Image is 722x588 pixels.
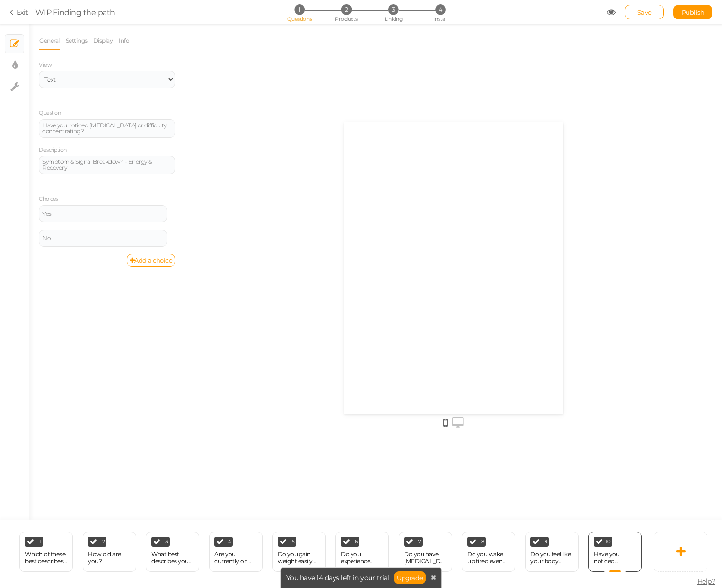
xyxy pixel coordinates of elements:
div: 4 Are you currently on any treatments or medications for weight loss, hormones, or peptides? [209,532,263,572]
div: How old are you? [88,551,131,565]
a: Settings [65,32,88,50]
a: Add a choice [127,254,176,267]
span: 3 [388,4,398,15]
a: Upgrade [394,571,426,584]
span: 10 [605,539,610,544]
div: Do you gain weight easily or struggle to lose it—even with a clean diet? [278,551,320,565]
span: Linking [385,16,402,22]
div: 8 Do you wake up tired even after a full night’s sleep? [462,532,515,572]
div: Do you experience strong cravings, especially at night? [341,551,384,565]
div: Symptom & Signal Breakdown - Energy & Recovery [42,159,172,171]
span: 4 [228,539,231,544]
span: 3 [165,539,168,544]
li: 1 Questions [277,4,322,15]
div: Do you feel like your body takes longer to recover than it used to? [530,551,573,565]
div: WIP Finding the path [35,6,115,18]
label: Description [39,147,67,154]
span: View [39,61,52,68]
a: General [39,32,60,50]
span: 2 [102,539,105,544]
div: 5 Do you gain weight easily or struggle to lose it—even with a clean diet? [272,532,326,572]
span: 6 [355,539,358,544]
div: What best describes your current lifestyle? [151,551,194,565]
div: Are you currently on any treatments or medications for weight loss, hormones, or peptides? [214,551,257,565]
div: 6 Do you experience strong cravings, especially at night? [335,532,389,572]
label: Choices [39,196,58,203]
a: Info [118,32,130,50]
span: Save [637,8,652,16]
span: 1 [294,4,304,15]
div: Have you noticed [MEDICAL_DATA] or difficulty concentrating? [594,551,636,565]
span: Help? [697,577,716,586]
span: 1 [40,539,42,544]
div: Which of these best describes your current situation? [25,551,68,565]
label: Question [39,110,61,117]
div: Yes [42,211,164,217]
span: 5 [292,539,295,544]
span: 7 [418,539,421,544]
a: Display [93,32,114,50]
div: Save [625,5,664,19]
div: 1 Which of these best describes your current situation? [19,532,73,572]
div: 9 Do you feel like your body takes longer to recover than it used to? [525,532,579,572]
span: 8 [481,539,484,544]
span: 2 [341,4,352,15]
a: Exit [10,7,28,17]
span: Questions [287,16,312,22]
li: 2 Products [324,4,369,15]
div: Do you have [MEDICAL_DATA] that doesn’t seem to budge? [404,551,447,565]
div: Do you wake up tired even after a full night’s sleep? [467,551,510,565]
span: Products [335,16,358,22]
div: Have you noticed [MEDICAL_DATA] or difficulty concentrating? [42,123,172,134]
div: No [42,235,164,241]
span: Publish [682,8,704,16]
span: Install [433,16,447,22]
li: 4 Install [418,4,463,15]
li: 3 Linking [370,4,416,15]
span: You have 14 days left in your trial [286,574,389,581]
div: 7 Do you have [MEDICAL_DATA] that doesn’t seem to budge? [399,532,452,572]
span: 9 [545,539,547,544]
div: 3 What best describes your current lifestyle? [146,532,199,572]
span: 4 [435,4,445,15]
div: 2 How old are you? [83,532,136,572]
div: 10 Have you noticed [MEDICAL_DATA] or difficulty concentrating? [588,532,642,572]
